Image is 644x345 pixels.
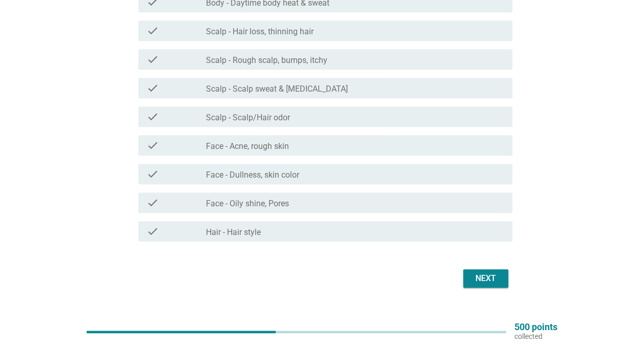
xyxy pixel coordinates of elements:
label: Face - Acne, rough skin [206,141,289,152]
i: check [147,225,159,238]
i: check [147,82,159,94]
i: check [147,168,159,180]
i: check [147,53,159,66]
i: check [147,111,159,123]
p: collected [514,332,557,341]
i: check [147,197,159,209]
i: check [147,25,159,37]
label: Scalp - Rough scalp, bumps, itchy [206,55,327,66]
div: Next [471,272,500,285]
label: Scalp - Scalp/Hair odor [206,113,290,123]
label: Face - Oily shine, Pores [206,199,289,209]
label: Scalp - Hair loss, thinning hair [206,27,314,37]
p: 500 points [514,322,557,332]
label: Scalp - Scalp sweat & [MEDICAL_DATA] [206,84,348,94]
i: check [147,139,159,152]
button: Next [463,269,508,288]
label: Hair - Hair style [206,227,261,238]
label: Face - Dullness, skin color [206,170,299,180]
